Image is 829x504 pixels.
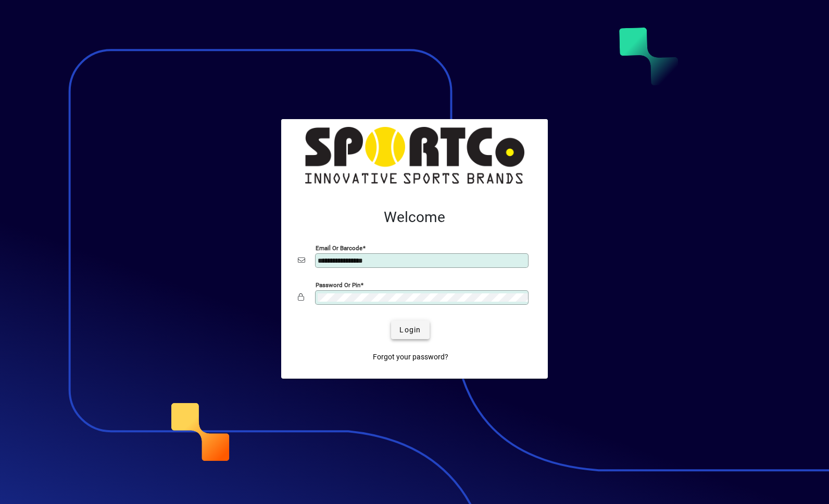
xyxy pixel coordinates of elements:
button: Login [391,320,429,339]
mat-label: Password or Pin [316,281,360,289]
h2: Welcome [298,209,531,226]
a: Forgot your password? [369,347,453,366]
span: Forgot your password? [373,352,448,363]
span: Login [399,325,421,335]
mat-label: Email or Barcode [316,244,362,252]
